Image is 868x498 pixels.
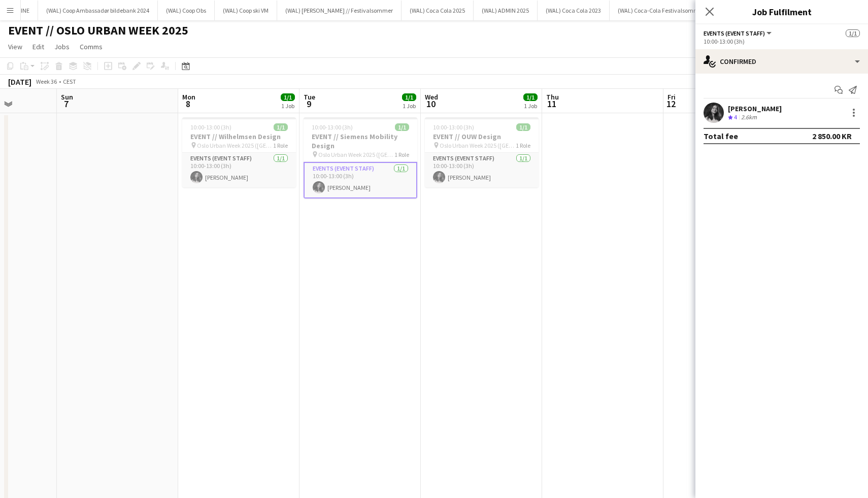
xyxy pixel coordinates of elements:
span: 1/1 [395,123,409,131]
app-card-role: Events (Event Staff)1/110:00-13:00 (3h)[PERSON_NAME] [182,153,296,187]
span: Sun [61,92,73,102]
span: Oslo Urban Week 2025 ([GEOGRAPHIC_DATA]) [440,142,516,149]
span: Mon [182,92,195,102]
div: 2.6km [739,113,759,122]
a: Comms [76,40,107,53]
button: (WAL) Coop ski VM [215,1,277,20]
span: Comms [80,42,103,51]
span: Oslo Urban Week 2025 ([GEOGRAPHIC_DATA]) [318,151,394,158]
app-job-card: 10:00-13:00 (3h)1/1EVENT // Wilhelmsen Design Oslo Urban Week 2025 ([GEOGRAPHIC_DATA])1 RoleEvent... [182,117,296,187]
h1: EVENT // OSLO URBAN WEEK 2025 [8,23,188,38]
app-job-card: 10:00-13:00 (3h)1/1EVENT // OUW Design Oslo Urban Week 2025 ([GEOGRAPHIC_DATA])1 RoleEvents (Even... [425,117,539,187]
span: 11 [545,98,559,110]
span: Edit [32,42,44,51]
span: 10 [423,98,438,110]
h3: EVENT // OUW Design [425,132,539,141]
h3: Job Fulfilment [695,5,868,18]
button: (WAL) Coop Ambassadør bildebank 2024 [38,1,158,20]
span: Tue [304,92,315,102]
button: (WAL) [PERSON_NAME] // Festivalsommer [277,1,402,20]
span: 1/1 [402,93,416,101]
button: Events (Event Staff) [704,29,773,37]
div: CEST [63,78,76,85]
span: 4 [734,113,737,121]
span: 1/1 [274,123,288,131]
button: (WAL) Coca Cola 2023 [538,1,610,20]
span: 10:00-13:00 (3h) [190,123,231,131]
span: Week 36 [34,78,59,85]
button: (WAL) ADMIN 2025 [474,1,538,20]
span: Oslo Urban Week 2025 ([GEOGRAPHIC_DATA]) [197,142,273,149]
span: 1/1 [523,93,538,101]
span: Wed [425,92,438,102]
button: (WAL) Coop Obs [158,1,215,20]
span: 1/1 [516,123,530,131]
span: 9 [302,98,315,110]
a: Edit [28,40,48,53]
span: Thu [546,92,559,102]
div: 1 Job [403,102,416,110]
span: 1 Role [394,151,409,158]
div: Total fee [704,131,738,141]
div: 2 850.00 KR [812,131,852,141]
div: 1 Job [524,102,537,110]
div: [PERSON_NAME] [728,104,782,113]
app-card-role: Events (Event Staff)1/110:00-13:00 (3h)[PERSON_NAME] [304,162,417,198]
a: Jobs [50,40,74,53]
span: Fri [667,92,676,102]
h3: EVENT // Wilhelmsen Design [182,132,296,141]
span: 1 Role [273,142,288,149]
button: (WAL) Coca Cola 2025 [402,1,474,20]
span: 1 Role [516,142,530,149]
div: 10:00-13:00 (3h) [704,38,860,45]
span: 7 [59,98,73,110]
h3: EVENT // Siemens Mobility Design [304,132,417,150]
app-job-card: 10:00-13:00 (3h)1/1EVENT // Siemens Mobility Design Oslo Urban Week 2025 ([GEOGRAPHIC_DATA])1 Rol... [304,117,417,198]
span: Events (Event Staff) [704,29,765,37]
span: 1/1 [846,29,860,37]
span: 12 [666,98,676,110]
div: Confirmed [695,49,868,74]
span: 10:00-13:00 (3h) [433,123,474,131]
span: Jobs [54,42,70,51]
span: View [8,42,22,51]
span: 1/1 [281,93,295,101]
span: 10:00-13:00 (3h) [312,123,353,131]
span: 8 [181,98,195,110]
a: View [4,40,26,53]
div: 1 Job [281,102,294,110]
div: [DATE] [8,77,31,87]
button: (WAL) Coca-Cola Festivalsommer [610,1,713,20]
app-card-role: Events (Event Staff)1/110:00-13:00 (3h)[PERSON_NAME] [425,153,539,187]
